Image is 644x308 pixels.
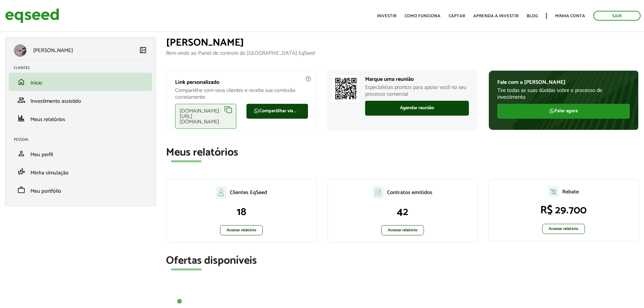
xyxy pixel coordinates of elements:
[9,144,152,163] li: Meu perfil
[373,186,384,199] img: agent-contratos.svg
[30,168,69,177] span: Minha simulação
[139,46,147,55] a: Colapsar menu
[405,14,440,18] a: Como funciona
[254,108,259,114] img: FaWhatsapp.svg
[381,225,424,235] a: Acessar relatório
[387,189,432,196] p: Contratos emitidos
[17,149,25,158] span: person
[17,114,25,122] span: finance
[335,206,471,218] p: 42
[17,186,25,194] span: work
[365,76,469,82] p: Marque uma reunião
[497,87,630,100] p: Tire todas as suas dúvidas sobre o processo de investimento
[497,79,630,86] p: Fale com a [PERSON_NAME]
[9,163,152,181] li: Minha simulação
[173,206,309,218] p: 18
[14,78,147,86] a: homeInício
[548,186,559,197] img: agent-relatorio.svg
[176,298,183,305] button: 1 of 0
[555,14,585,18] a: Minha conta
[305,76,311,82] img: agent-meulink-info2.svg
[562,189,579,195] p: Rebate
[14,168,147,176] a: finance_modeMinha simulação
[33,47,73,54] p: [PERSON_NAME]
[527,14,538,18] a: Blog
[175,87,308,100] p: Compartilhe com seus clientes e receba sua comissão corretamente
[216,186,226,198] img: agent-clientes.svg
[14,96,147,104] a: groupInvestimento assistido
[332,75,359,102] img: Marcar reunião com consultor
[17,78,25,86] span: home
[365,84,469,97] p: Especialistas prontos para apoiar você no seu processo comercial
[166,37,639,48] h1: [PERSON_NAME]
[220,225,263,235] a: Acessar relatório
[542,224,585,234] a: Acessar relatório
[9,73,152,91] li: Início
[14,66,152,70] h2: Clientes
[166,50,639,56] p: Bem-vindo ao Painel de controle do [GEOGRAPHIC_DATA] EqSeed
[14,138,152,142] h2: Pessoal
[14,149,147,158] a: personMeu perfil
[14,114,147,122] a: financeMeus relatórios
[14,186,147,194] a: workMeu portfólio
[17,168,25,176] span: finance_mode
[449,14,465,18] a: Captar
[593,11,641,21] a: Sair
[30,78,42,88] span: Início
[9,181,152,199] li: Meu portfólio
[5,7,59,25] img: EqSeed
[166,255,639,267] h2: Ofertas disponíveis
[30,115,65,124] span: Meus relatórios
[30,97,81,106] span: Investimento assistido
[9,91,152,109] li: Investimento assistido
[549,108,555,114] img: FaWhatsapp.svg
[365,101,469,116] a: Agendar reunião
[166,147,639,159] h2: Meus relatórios
[30,187,61,196] span: Meu portfólio
[175,79,308,86] p: Link personalizado
[246,104,308,119] a: Compartilhar via WhatsApp
[175,104,236,129] div: [DOMAIN_NAME][URL][DOMAIN_NAME]
[473,14,519,18] a: Aprenda a investir
[17,96,25,104] span: group
[497,104,630,119] a: Falar agora
[30,150,53,159] span: Meu perfil
[139,46,147,54] span: left_panel_close
[496,204,631,217] p: R$ 29.700
[230,189,267,196] p: Clientes EqSeed
[9,109,152,127] li: Meus relatórios
[377,14,397,18] a: Investir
